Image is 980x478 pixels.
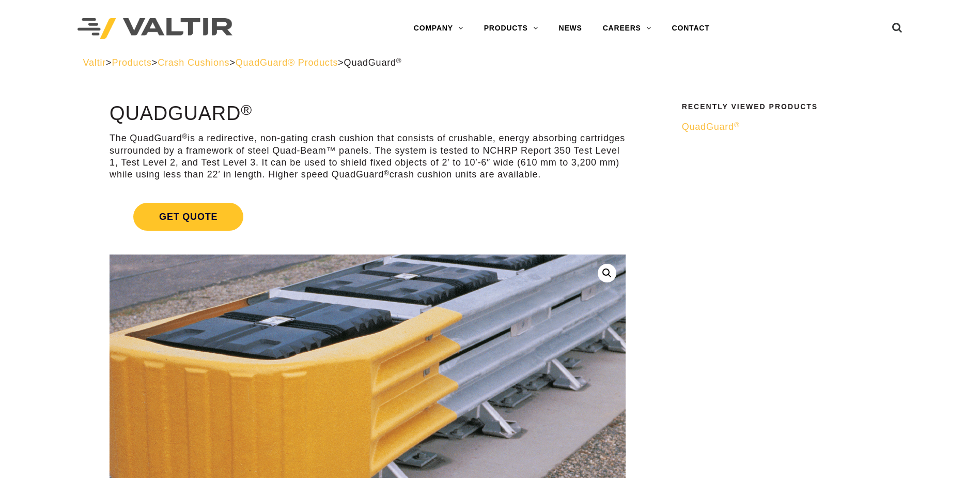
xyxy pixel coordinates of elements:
[83,57,897,69] div: > > > >
[112,57,151,68] a: Products
[77,18,232,39] img: Valtir
[662,18,720,39] a: CONTACT
[182,132,188,140] sup: ®
[83,57,106,68] a: Valtir
[158,57,229,68] a: Crash Cushions
[110,190,626,243] a: Get Quote
[236,57,338,68] a: QuadGuard® Products
[682,121,891,133] a: QuadGuard®
[403,18,474,39] a: COMPANY
[549,18,593,39] a: NEWS
[110,103,626,125] h1: QuadGuard
[133,203,243,231] span: Get Quote
[396,57,402,65] sup: ®
[241,101,252,118] sup: ®
[734,121,740,129] sup: ®
[682,122,740,132] span: QuadGuard
[344,57,402,68] span: QuadGuard
[682,103,891,111] h2: Recently Viewed Products
[384,169,390,177] sup: ®
[593,18,662,39] a: CAREERS
[474,18,549,39] a: PRODUCTS
[110,132,626,181] p: The QuadGuard is a redirective, non-gating crash cushion that consists of crushable, energy absor...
